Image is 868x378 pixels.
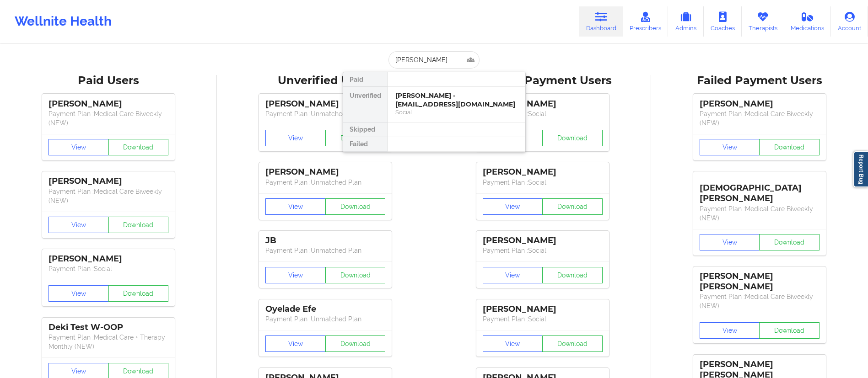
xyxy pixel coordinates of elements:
p: Payment Plan : Unmatched Plan [265,314,385,324]
a: Report Bug [853,151,868,187]
button: Download [759,234,819,250]
button: Download [108,217,169,233]
div: [PERSON_NAME] [PERSON_NAME] [700,271,819,292]
div: [PERSON_NAME] [49,99,168,109]
button: View [700,322,760,339]
div: [PERSON_NAME] [49,176,168,186]
p: Payment Plan : Social [483,246,603,255]
button: View [483,267,543,283]
button: View [265,130,326,146]
p: Payment Plan : Medical Care Biweekly (NEW) [49,187,168,205]
button: Download [542,335,603,352]
div: Skipped [343,122,388,137]
div: [PERSON_NAME] [700,99,819,109]
button: Download [325,198,386,215]
button: View [700,234,760,250]
button: Download [325,267,386,283]
button: Download [325,130,386,146]
div: Deki Test W-OOP [49,322,168,333]
p: Payment Plan : Medical Care + Therapy Monthly (NEW) [49,333,168,351]
div: Unverified [343,87,388,122]
button: Download [542,130,603,146]
div: [PERSON_NAME] [483,304,603,314]
div: Failed [343,137,388,152]
div: [PERSON_NAME] [49,254,168,264]
a: Account [831,6,868,37]
button: Download [542,198,603,215]
div: [PERSON_NAME] - [EMAIL_ADDRESS][DOMAIN_NAME] [395,91,518,108]
div: Paid [343,72,388,87]
a: Medications [784,6,831,37]
p: Payment Plan : Medical Care Biweekly (NEW) [700,292,819,310]
div: Unverified Users [223,74,427,88]
div: [PERSON_NAME] [265,99,385,109]
div: Paid Users [6,74,210,88]
div: [PERSON_NAME] [483,99,603,109]
div: [PERSON_NAME] [265,167,385,177]
button: View [265,198,326,215]
div: Failed Payment Users [658,74,862,88]
button: View [483,198,543,215]
button: Download [108,139,169,155]
p: Payment Plan : Medical Care Biweekly (NEW) [49,109,168,128]
div: JB [265,235,385,246]
p: Payment Plan : Medical Care Biweekly (NEW) [700,204,819,223]
button: View [49,139,109,155]
div: [PERSON_NAME] [483,167,603,177]
p: Payment Plan : Unmatched Plan [265,246,385,255]
p: Payment Plan : Social [483,314,603,324]
a: Therapists [742,6,784,37]
div: Social [395,108,518,116]
a: Coaches [704,6,742,37]
p: Payment Plan : Social [483,178,603,187]
p: Payment Plan : Unmatched Plan [265,178,385,187]
p: Payment Plan : Unmatched Plan [265,109,385,118]
button: View [49,217,109,233]
a: Dashboard [579,6,623,37]
button: Download [759,139,819,155]
button: View [49,285,109,302]
div: Oyelade Efe [265,304,385,314]
button: Download [108,285,169,302]
button: Download [759,322,819,339]
button: View [265,335,326,352]
button: View [700,139,760,155]
div: [DEMOGRAPHIC_DATA][PERSON_NAME] [700,176,819,204]
div: Skipped Payment Users [441,74,645,88]
button: Download [325,335,386,352]
p: Payment Plan : Social [483,109,603,118]
p: Payment Plan : Medical Care Biweekly (NEW) [700,109,819,128]
a: Admins [668,6,704,37]
p: Payment Plan : Social [49,264,168,273]
button: View [265,267,326,283]
button: View [483,335,543,352]
button: Download [542,267,603,283]
a: Prescribers [623,6,669,37]
div: [PERSON_NAME] [483,235,603,246]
